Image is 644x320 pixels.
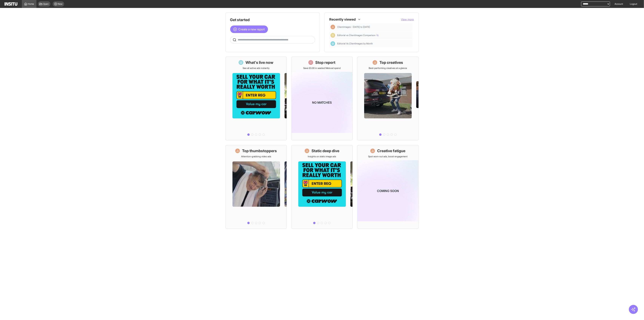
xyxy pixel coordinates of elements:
h1: Stop report [315,60,335,65]
a: Static deep diveInsights on static image ads [291,145,353,229]
p: See all active ads instantly [243,67,269,70]
span: Editorial Vs ClientImages by Month [337,42,411,45]
h1: Get started [230,17,315,22]
span: Home [28,2,34,5]
img: Logo [5,2,17,6]
span: Editorial vs ClientImages Comparison [337,34,411,37]
span: Clientimages - April to Sept 2025 [337,25,411,29]
span: View more [401,18,414,21]
button: View more [401,18,414,21]
h1: Top creatives [379,60,403,65]
a: Top creativesBest-performing creatives at a glance [357,57,419,140]
h1: What's live now [245,60,273,65]
div: Dashboard [331,41,335,46]
h1: Top thumbstoppers [242,148,277,153]
a: Top thumbstoppersAttention-grabbing video ads [225,145,287,229]
button: Create a new report [230,25,268,33]
span: Editorial vs ClientImages Comparison [337,34,379,37]
span: New [58,2,63,5]
h1: Static deep dive [312,148,339,153]
span: Editorial Vs ClientImages by Month [337,42,373,45]
p: Insights on static image ads [308,155,336,158]
span: Clientimages - [DATE] to [DATE] [337,25,370,29]
span: Create a new report [239,27,265,32]
p: No matches [312,100,332,105]
p: Attention-grabbing video ads [241,155,271,158]
div: Insights [331,25,335,29]
p: Save £0.00 in wasted Meta ad spend [303,67,341,70]
span: Open [43,2,49,5]
a: Stop reportSave £0.00 in wasted Meta ad spendNo matches [291,57,353,140]
a: What's live nowSee all active ads instantly [225,57,287,140]
p: Best-performing creatives at a glance [369,67,407,70]
img: coming-soon-gradient_kfitwp.png [292,72,352,133]
div: Comparison [331,33,335,38]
